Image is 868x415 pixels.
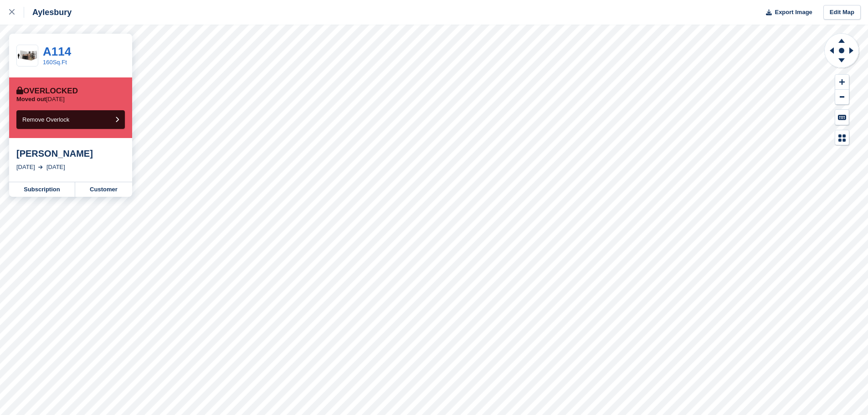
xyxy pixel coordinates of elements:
[835,130,849,145] button: Map Legend
[835,110,849,125] button: Keyboard Shortcuts
[43,45,71,58] a: A114
[17,48,38,64] img: 150-sqft-unit.jpg
[835,75,849,90] button: Zoom In
[823,5,861,20] a: Edit Map
[16,96,46,102] span: Moved out
[22,116,69,123] span: Remove Overlock
[38,165,43,169] img: arrow-right-light-icn-cde0832a797a2874e46488d9cf13f60e5c3a73dbe684e267c42b8395dfbc2abf.svg
[16,110,125,129] button: Remove Overlock
[46,163,65,172] div: [DATE]
[835,90,849,105] button: Zoom Out
[16,163,35,172] div: [DATE]
[775,8,812,17] span: Export Image
[75,182,132,197] a: Customer
[16,96,65,103] p: [DATE]
[760,5,812,20] button: Export Image
[24,7,72,18] div: Aylesbury
[16,87,78,96] div: Overlocked
[9,182,75,197] a: Subscription
[16,148,125,159] div: [PERSON_NAME]
[43,59,67,66] a: 160Sq.Ft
